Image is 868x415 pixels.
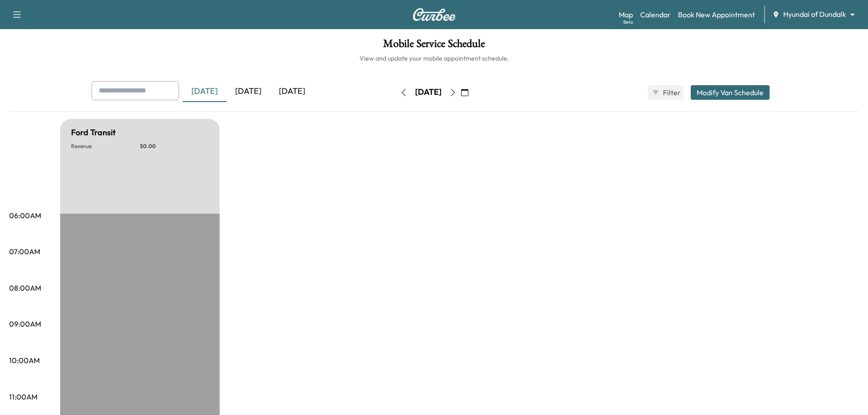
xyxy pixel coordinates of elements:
a: MapBeta [619,9,633,20]
div: [DATE] [415,87,442,98]
p: 09:00AM [9,318,41,329]
a: Calendar [640,9,671,20]
div: [DATE] [183,81,226,102]
h6: View and update your mobile appointment schedule. [9,54,859,63]
span: Filter [663,87,679,98]
p: $ 0.00 [140,143,209,150]
h5: Ford Transit [71,126,116,139]
span: Hyundai of Dundalk [783,9,846,20]
div: [DATE] [270,81,314,102]
p: 07:00AM [9,246,40,257]
p: 08:00AM [9,282,41,293]
h1: Mobile Service Schedule [9,38,859,54]
p: 10:00AM [9,355,40,366]
div: [DATE] [226,81,270,102]
p: 11:00AM [9,391,37,402]
p: 06:00AM [9,210,41,221]
div: Beta [623,19,633,26]
button: Modify Van Schedule [691,85,770,100]
button: Filter [648,85,683,100]
img: Curbee Logo [412,8,456,21]
a: Book New Appointment [678,9,755,20]
p: Revenue [71,143,140,150]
